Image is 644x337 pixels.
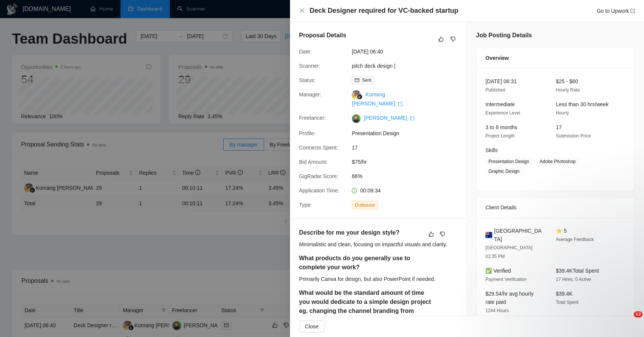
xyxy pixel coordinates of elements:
[618,311,636,329] iframe: Intercom live chat
[485,101,515,107] span: Intermediate
[485,245,533,259] span: [GEOGRAPHIC_DATA] 02:35 PM
[352,47,465,56] span: [DATE] 06:40
[485,54,509,62] span: Overview
[299,115,326,121] span: Freelancer:
[299,63,320,69] span: Scanner:
[352,158,465,166] span: $75/hr
[485,110,520,116] span: Experience Level
[310,6,458,15] h4: Deck Designer required for VC-backed startup
[436,35,446,44] button: like
[299,31,346,40] h5: Proposal Details
[494,227,544,243] span: [GEOGRAPHIC_DATA]
[556,78,578,84] span: $25 - $60
[485,157,532,166] span: Presentation Design
[357,94,362,99] img: gigradar-bm.png
[630,9,635,13] span: export
[299,91,321,98] span: Manager:
[440,231,445,237] span: dislike
[299,77,316,83] span: Status:
[352,63,395,69] a: pitch deck design |
[398,102,403,106] span: export
[485,124,517,130] span: 3 to 6 months
[449,35,458,44] button: dislike
[485,231,492,239] img: 🇦🇺
[485,197,626,218] div: Client Details
[597,8,635,14] a: Go to Upworkexport
[352,188,357,193] span: clock-circle
[476,31,532,40] h5: Job Posting Details
[299,49,311,55] span: Date:
[556,87,580,93] span: Hourly Rate
[450,36,456,42] span: dislike
[485,147,498,153] span: Skills
[556,237,594,242] span: Average Feedback
[485,277,526,282] span: Payment Verification
[410,116,415,120] span: export
[352,172,465,180] span: 66%
[427,230,436,239] button: like
[299,8,305,14] button: Close
[556,133,591,139] span: Submission Price
[299,320,325,332] button: Close
[299,145,338,151] span: Connects Spent:
[537,157,578,166] span: Adobe Photoshop
[352,143,465,152] span: 17
[299,159,328,165] span: Bid Amount:
[556,124,562,130] span: 17
[485,308,509,313] span: 1244 Hours
[485,78,517,84] span: [DATE] 06:31
[299,240,447,249] div: Minimalistic and clean, focusing on impactful visuals and clarity.
[362,78,371,83] span: Sent
[299,202,312,208] span: Type:
[299,288,434,325] h5: What would be the standard amount of time you would dedicate to a simple design project eg. chang...
[364,115,415,121] a: [PERSON_NAME] export
[299,275,458,283] div: Primarily Canva for design, but also PowerPoint if needed.
[352,201,378,209] span: Outbound
[299,173,338,179] span: GigRadar Score:
[556,228,567,234] span: ⭐ 5
[360,188,381,194] span: 00:09:34
[485,291,534,305] span: $29.54/hr avg hourly rate paid
[352,91,403,107] a: Komang [PERSON_NAME] export
[355,78,359,82] span: mail
[352,129,465,137] span: Presentation Design
[485,133,514,139] span: Project Length
[352,114,361,123] img: c1l3vkFvsraJ59Doc_bycaw_JmFVCu63Kkf4D-cM29-sVFz-BAD7NfKp4NHWi0ZZ6F
[634,311,642,317] span: 12
[556,110,569,116] span: Hourly
[485,87,505,93] span: Published
[299,8,305,14] span: close
[299,228,425,237] h5: Describe for me your design style?
[556,101,609,107] span: Less than 30 hrs/week
[438,36,444,42] span: like
[485,268,511,274] span: ✅ Verified
[429,231,434,237] span: like
[299,188,339,194] span: Application Time:
[485,167,523,175] span: Graphic Design
[299,254,434,272] h5: What products do you generally use to complete your work?
[305,322,319,331] span: Close
[438,230,447,239] button: dislike
[299,130,316,136] span: Profile:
